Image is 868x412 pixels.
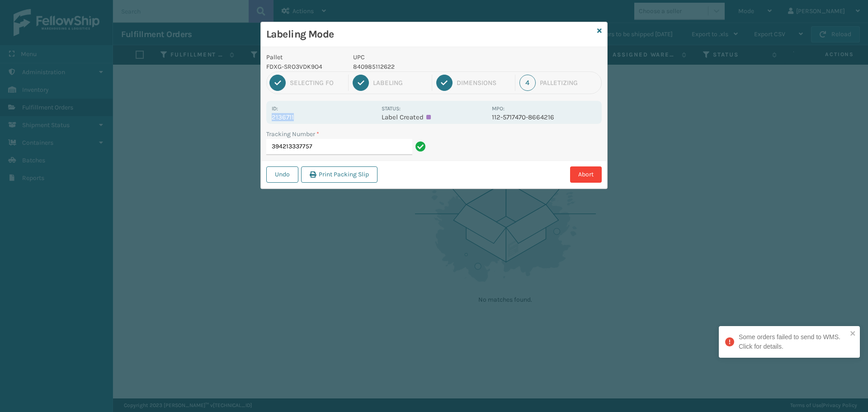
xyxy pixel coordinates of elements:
[382,105,401,112] label: Status:
[266,166,298,183] button: Undo
[850,330,856,338] button: close
[266,62,342,71] p: FDXG-SRO3VDK9O4
[382,113,486,121] p: Label Created
[492,105,505,112] label: MPO:
[266,28,594,41] h3: Labeling Mode
[269,75,286,91] div: 1
[353,75,369,91] div: 2
[739,332,847,351] div: Some orders failed to send to WMS. Click for details.
[272,113,376,121] p: 2136711
[266,52,342,62] p: Pallet
[373,79,427,87] div: Labeling
[436,75,453,91] div: 3
[540,79,599,87] div: Palletizing
[272,105,278,112] label: Id:
[570,166,602,183] button: Abort
[457,79,511,87] div: Dimensions
[519,75,536,91] div: 4
[301,166,377,183] button: Print Packing Slip
[266,129,319,139] label: Tracking Number
[353,62,486,71] p: 840985112622
[290,79,344,87] div: Selecting FO
[353,52,486,62] p: UPC
[492,113,596,121] p: 112-5717470-8664216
